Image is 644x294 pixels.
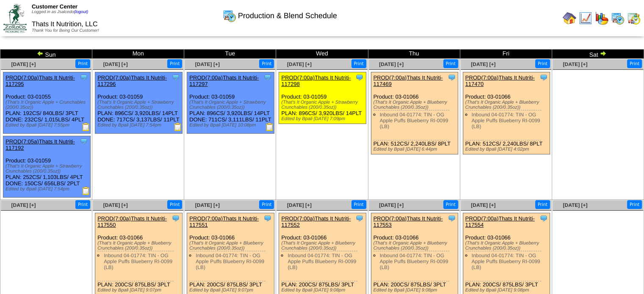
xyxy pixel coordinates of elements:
div: Edited by Bpali [DATE] 9:08pm [373,288,458,293]
div: Edited by Bpali [DATE] 7:09pm [281,116,366,121]
button: Print [259,200,274,209]
a: PROD(7:00a)Thats It Nutriti-117469 [373,74,443,87]
button: Print [535,59,550,68]
a: [DATE] [+] [103,61,128,67]
span: Customer Center [32,3,77,10]
a: PROD(7:00a)Thats It Nutriti-117470 [465,74,535,87]
a: [DATE] [+] [11,61,36,67]
div: (That's It Organic Apple + Blueberry Crunchables (200/0.35oz)) [465,100,550,110]
a: Inbound 04-01774: TIN - OG Apple Puffs Blueberry RI-0099 (LB) [380,112,448,129]
img: Tooltip [171,73,180,82]
button: Print [75,200,90,209]
a: PROD(7:00a)Thats It Nutriti-117298 [281,74,351,87]
button: Print [259,59,274,68]
img: Tooltip [80,137,88,146]
img: Production Report [174,123,182,131]
div: Edited by Bpali [DATE] 6:44pm [373,147,458,152]
a: PROD(7:05a)Thats It Nutriti-117192 [6,138,75,151]
td: Sat [552,49,644,59]
div: (That's It Organic Apple + Crunchables (200/0.35oz)) [6,100,90,110]
a: PROD(7:00a)Thats It Nutriti-117295 [6,74,75,87]
div: Edited by Bpali [DATE] 9:07pm [97,288,182,293]
div: (That's It Organic Apple + Blueberry Crunchables (200/0.35oz)) [373,241,458,251]
img: Tooltip [355,214,364,223]
span: [DATE] [+] [195,202,220,208]
button: Print [535,200,550,209]
span: Thats It Nutrition, LLC [32,21,98,28]
a: Inbound 04-01774: TIN - OG Apple Puffs Blueberry RI-0099 (LB) [472,112,540,129]
a: Inbound 04-01774: TIN - OG Apple Puffs Blueberry RI-0099 (LB) [472,253,540,270]
button: Print [443,59,458,68]
div: (That's It Organic Apple + Strawberry Crunchables (200/0.35oz)) [6,164,90,174]
button: Print [167,59,182,68]
button: Print [627,59,642,68]
a: PROD(7:00a)Thats It Nutriti-117552 [281,215,351,228]
div: Edited by Bpali [DATE] 4:02pm [465,147,550,152]
td: Tue [184,49,276,59]
img: Production Report [82,123,90,131]
button: Print [167,200,182,209]
img: Tooltip [539,73,548,82]
a: [DATE] [+] [379,202,404,208]
a: [DATE] [+] [471,202,495,208]
td: Fri [460,49,552,59]
a: [DATE] [+] [471,61,495,67]
a: PROD(7:00a)Thats It Nutriti-117554 [465,215,535,228]
img: Tooltip [171,214,180,223]
div: Edited by Bpali [DATE] 7:54pm [6,187,90,192]
div: Product: 03-01066 PLAN: 512CS / 2,240LBS / 8PLT [371,72,458,154]
img: Tooltip [80,73,88,82]
button: Print [75,59,90,68]
img: Production Report [82,187,90,195]
img: Tooltip [448,214,456,223]
div: (That's It Organic Apple + Blueberry Crunchables (200/0.35oz)) [97,241,182,251]
div: Edited by Bpali [DATE] 9:08pm [465,288,550,293]
a: [DATE] [+] [563,61,587,67]
a: [DATE] [+] [379,61,404,67]
td: Sun [0,49,92,59]
img: calendarprod.gif [611,11,625,25]
div: (That's It Organic Apple + Blueberry Crunchables (200/0.35oz)) [281,241,366,251]
img: Tooltip [448,73,456,82]
a: PROD(7:00a)Thats It Nutriti-117297 [189,74,259,87]
img: graph.gif [595,11,608,25]
td: Mon [92,49,184,59]
img: line_graph.gif [579,11,592,25]
div: Product: 03-01055 PLAN: 192CS / 840LBS / 3PLT DONE: 232CS / 1,015LBS / 4PLT [3,72,91,134]
div: Product: 03-01059 PLAN: 252CS / 1,103LBS / 4PLT DONE: 150CS / 656LBS / 2PLT [3,136,91,198]
a: [DATE] [+] [563,202,587,208]
img: home.gif [563,11,576,25]
a: [DATE] [+] [11,202,36,208]
button: Print [627,200,642,209]
td: Wed [276,49,368,59]
div: (That's It Organic Apple + Blueberry Crunchables (200/0.35oz)) [189,241,274,251]
a: Inbound 04-01774: TIN - OG Apple Puffs Blueberry RI-0099 (LB) [104,253,172,270]
div: (That's It Organic Apple + Strawberry Crunchables (200/0.35oz)) [281,100,366,110]
span: Thank You for Being Our Customer! [32,28,99,33]
td: Thu [368,49,460,59]
img: Production Report [265,123,274,131]
span: Production & Blend Schedule [238,11,337,20]
a: [DATE] [+] [103,202,128,208]
span: Logged in as Jsalcedo [32,10,88,14]
button: Print [443,200,458,209]
div: (That's It Organic Apple + Blueberry Crunchables (200/0.35oz)) [373,100,458,110]
a: [DATE] [+] [195,61,220,67]
a: (logout) [74,10,88,14]
button: Print [351,59,366,68]
div: Edited by Bpali [DATE] 9:07pm [189,288,274,293]
img: Tooltip [263,73,272,82]
a: PROD(7:00a)Thats It Nutriti-117553 [373,215,443,228]
a: [DATE] [+] [287,61,312,67]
